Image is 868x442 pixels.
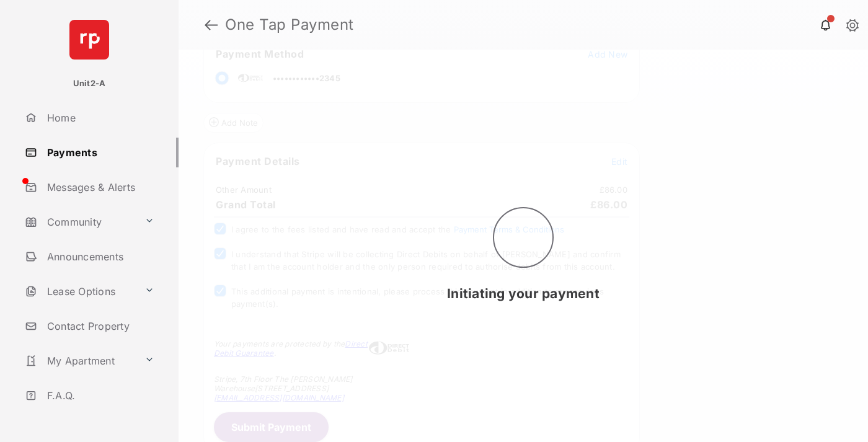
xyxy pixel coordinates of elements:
[20,276,139,306] a: Lease Options
[20,242,179,272] a: Announcements
[20,346,139,376] a: My Apartment
[20,311,179,341] a: Contact Property
[20,381,179,410] a: F.A.Q.
[20,103,179,133] a: Home
[447,286,600,301] span: Initiating your payment
[20,138,179,167] a: Payments
[20,207,139,237] a: Community
[73,77,106,90] p: Unit2-A
[225,17,354,32] strong: One Tap Payment
[69,20,109,60] img: svg+xml;base64,PHN2ZyB4bWxucz0iaHR0cDovL3d3dy53My5vcmcvMjAwMC9zdmciIHdpZHRoPSI2NCIgaGVpZ2h0PSI2NC...
[20,172,179,202] a: Messages & Alerts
